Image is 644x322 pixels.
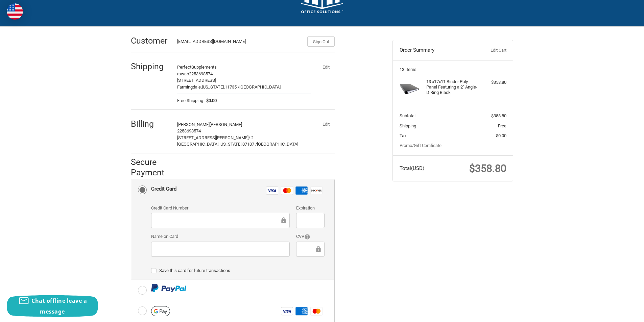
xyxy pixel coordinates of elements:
span: / 2 [248,135,254,140]
span: [STREET_ADDRESS] [177,78,216,83]
span: [GEOGRAPHIC_DATA], [177,142,219,147]
span: [US_STATE], [202,84,225,90]
span: [GEOGRAPHIC_DATA] [239,84,281,90]
span: $0.00 [496,133,506,138]
img: duty and tax information for United States [7,3,23,20]
span: [US_STATE], [219,142,242,147]
label: Credit Card Number [151,205,290,212]
label: Name on Card [151,233,290,240]
span: Supplements [191,65,217,70]
iframe: Secure Credit Card Frame - CVV [301,245,314,253]
span: $358.80 [469,163,506,174]
span: 2253698574 [189,71,213,76]
span: $0.00 [203,97,217,104]
span: [PERSON_NAME] [177,122,210,127]
h4: 13 x 17x11 Binder Poly Panel Featuring a 2" Angle-D Ring Black [426,79,478,96]
span: Total (USD) [400,165,424,171]
a: Edit Cart [473,47,506,54]
img: PayPal icon [151,284,187,292]
span: Free Shipping [177,97,203,104]
label: Save this card for future transactions [151,268,325,273]
label: CVV [296,233,324,240]
span: Shipping [400,123,416,128]
div: Credit Card [151,183,176,195]
span: Perfect [177,65,191,70]
button: Chat offline leave a message [7,295,98,317]
span: Subtotal [400,113,415,118]
span: 2253698574 [177,128,201,133]
div: [EMAIL_ADDRESS][DOMAIN_NAME] [177,38,301,47]
label: Expiration [296,205,324,212]
a: Promo/Gift Certificate [400,143,442,148]
span: Chat offline leave a message [31,297,87,315]
button: Sign Out [307,36,335,47]
iframe: Secure Credit Card Frame - Expiration Date [301,217,319,224]
button: Edit [317,120,335,129]
span: [GEOGRAPHIC_DATA] [257,142,298,147]
iframe: Secure Credit Card Frame - Cardholder Name [156,245,285,253]
span: Farmingdale, [177,84,202,90]
h2: Secure Payment [131,157,176,178]
span: Free [498,123,506,128]
button: Edit [317,62,335,72]
span: [STREET_ADDRESS][PERSON_NAME] [177,135,248,140]
h2: Billing [131,119,170,129]
span: [PERSON_NAME] [210,122,242,127]
span: $358.80 [491,113,506,118]
iframe: Secure Credit Card Frame - Credit Card Number [156,217,280,224]
img: Google Pay icon [151,306,170,316]
span: Tax [400,133,406,138]
span: 11735 / [225,84,239,90]
div: $358.80 [480,79,506,86]
span: 07107 / [242,142,257,147]
span: rawab [177,71,189,76]
h2: Customer [131,35,170,46]
h2: Shipping [131,61,170,72]
h3: Order Summary [400,47,473,54]
h3: 13 Items [400,67,506,72]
